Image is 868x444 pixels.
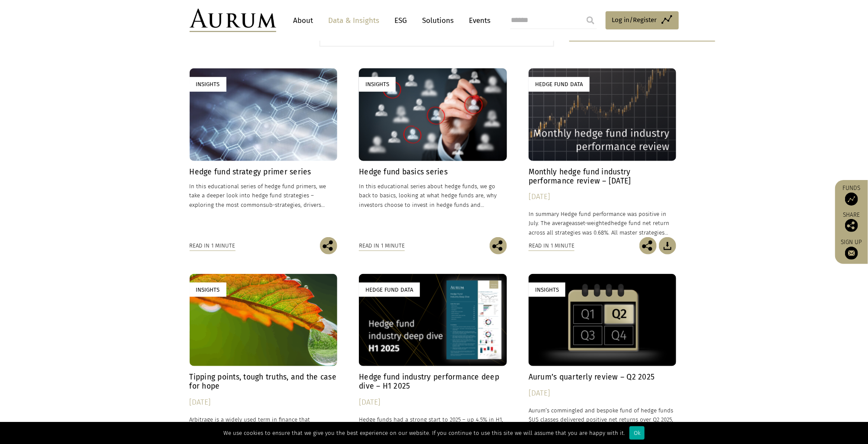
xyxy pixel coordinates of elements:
p: Hedge funds had a strong start to 2025 – up 4.5% in H1, albeit they underperformed bonds, +7.3% a... [359,415,507,442]
a: Hedge Fund Data Monthly hedge fund industry performance review – [DATE] [DATE] In summary Hedge f... [529,68,677,237]
img: Share this post [845,219,858,232]
div: Insights [359,77,396,91]
span: asset-weighted [572,220,611,226]
a: ESG [390,13,412,29]
a: Events [465,13,491,29]
h4: Monthly hedge fund industry performance review – [DATE] [529,167,677,186]
div: [DATE] [529,387,677,399]
div: Read in 1 minute [359,241,405,251]
img: Share this post [490,237,507,254]
a: Insights Aurum’s quarterly review – Q2 2025 [DATE] Aurum’s commingled and bespoke fund of hedge f... [529,274,677,442]
p: In summary Hedge fund performance was positive in July. The average hedge fund net return across ... [529,209,677,237]
a: Data & Insights [324,13,384,29]
img: Sign up to our newsletter [845,247,858,260]
a: Hedge Fund Data Hedge fund industry performance deep dive – H1 2025 [DATE] Hedge funds had a stro... [359,274,507,442]
div: [DATE] [190,396,338,409]
div: Insights [190,283,226,297]
a: Insights Hedge fund strategy primer series In this educational series of hedge fund primers, we t... [190,68,338,237]
div: Insights [529,283,565,297]
h4: Hedge fund industry performance deep dive – H1 2025 [359,373,507,391]
div: Hedge Fund Data [529,77,590,91]
div: Read in 1 minute [190,241,236,251]
div: Hedge Fund Data [359,283,420,297]
h4: Tipping points, tough truths, and the case for hope [190,373,338,391]
img: Download Article [659,237,676,254]
a: Log in/Register [606,11,679,29]
img: Share this post [320,237,337,254]
a: Insights Tipping points, tough truths, and the case for hope [DATE] Arbitrage is a widely used te... [190,274,338,442]
div: Insights [190,77,226,91]
span: Log in/Register [612,15,657,25]
p: In this educational series of hedge fund primers, we take a deeper look into hedge fund strategie... [190,182,338,209]
div: Share [839,212,864,232]
span: sub-strategies [264,202,301,208]
div: Read in 1 minute [529,241,574,251]
h4: Aurum’s quarterly review – Q2 2025 [529,373,677,382]
p: In this educational series about hedge funds, we go back to basics, looking at what hedge funds a... [359,182,507,209]
input: Submit [582,12,599,29]
img: Aurum [190,9,276,32]
a: Sign up [839,238,864,260]
a: Insights Hedge fund basics series In this educational series about hedge funds, we go back to bas... [359,68,507,237]
a: Solutions [418,13,458,29]
div: Ok [629,426,645,440]
a: About [289,13,318,29]
p: Arbitrage is a widely used term in finance that encompasses a broad range of strategies designed ... [190,415,338,442]
div: [DATE] [359,396,507,409]
p: Aurum’s commingled and bespoke fund of hedge funds $US classes delivered positive net returns ove... [529,406,677,433]
div: [DATE] [529,191,677,203]
h4: Hedge fund strategy primer series [190,167,338,177]
img: Share this post [639,237,657,254]
a: Funds [839,184,864,206]
img: Access Funds [845,193,858,206]
h4: Hedge fund basics series [359,167,507,177]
